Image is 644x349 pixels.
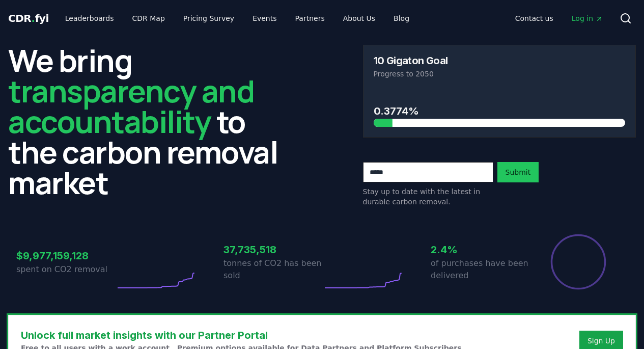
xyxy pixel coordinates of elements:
[16,248,115,263] h3: $9,977,159,128
[21,328,464,343] h3: Unlock full market insights with our Partner Portal
[507,9,611,28] nav: Main
[431,257,529,282] p: of purchases have been delivered
[32,12,35,24] span: .
[385,9,417,28] a: Blog
[244,9,285,28] a: Events
[57,9,122,28] a: Leaderboards
[8,11,49,25] a: CDR.fyi
[497,162,539,182] button: Submit
[223,242,322,257] h3: 37,735,518
[363,186,493,207] p: Stay up to date with the latest in durable carbon removal.
[374,103,626,119] h3: 0.3774%
[374,56,448,66] h3: 10 Gigaton Goal
[550,233,607,290] div: Percentage of sales delivered
[507,9,562,28] a: Contact us
[175,9,242,28] a: Pricing Survey
[564,9,611,28] a: Log in
[124,9,173,28] a: CDR Map
[572,13,603,23] span: Log in
[287,9,333,28] a: Partners
[16,263,115,276] p: spent on CO2 removal
[57,9,417,28] nav: Main
[374,69,626,79] p: Progress to 2050
[8,12,49,24] span: CDR fyi
[223,257,322,282] p: tonnes of CO2 has been sold
[8,70,254,142] span: transparency and accountability
[587,336,615,346] a: Sign Up
[335,9,383,28] a: About Us
[431,242,529,257] h3: 2.4%
[8,45,282,198] h2: We bring to the carbon removal market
